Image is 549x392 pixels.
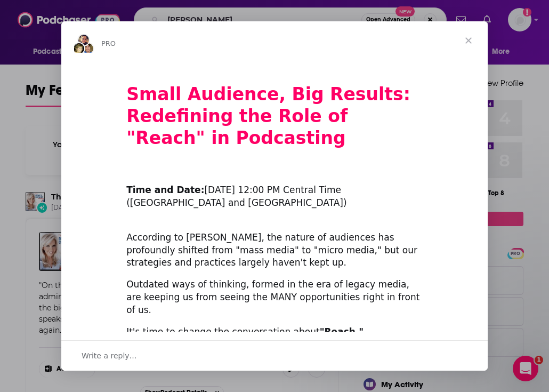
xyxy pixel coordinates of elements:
b: Small Audience, Big Results: Redefining the Role of "Reach" in Podcasting [126,84,410,148]
span: PRO [101,39,116,47]
img: Dave avatar [82,42,94,55]
div: According to [PERSON_NAME], the nature of audiences has profoundly shifted from "mass media" to "... [126,219,423,269]
div: It's time to change the conversation about [126,326,423,339]
div: ​ [DATE] 12:00 PM Central Time ([GEOGRAPHIC_DATA] and [GEOGRAPHIC_DATA]) [126,172,423,210]
div: Outdated ways of thinking, formed in the era of legacy media, are keeping us from seeing the MANY... [126,278,423,316]
b: Time and Date: [126,185,204,195]
img: Sydney avatar [77,34,90,46]
img: Barbara avatar [72,42,85,55]
span: Close [449,21,488,60]
b: "Reach." [320,326,364,337]
span: Write a reply… [82,349,137,363]
div: Open conversation and reply [61,340,488,371]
